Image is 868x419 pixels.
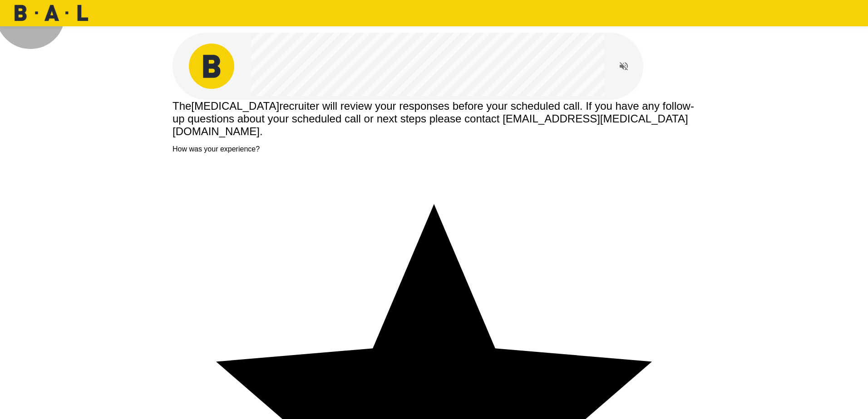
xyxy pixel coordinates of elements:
span: [MEDICAL_DATA] [191,100,279,112]
span: The [173,100,191,112]
img: bal_avatar.png [189,44,234,89]
button: Read questions aloud [615,57,633,75]
span: recruiter will review your responses before your scheduled call. If you have any follow-up questi... [173,100,694,137]
p: How was your experience? [173,145,695,153]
